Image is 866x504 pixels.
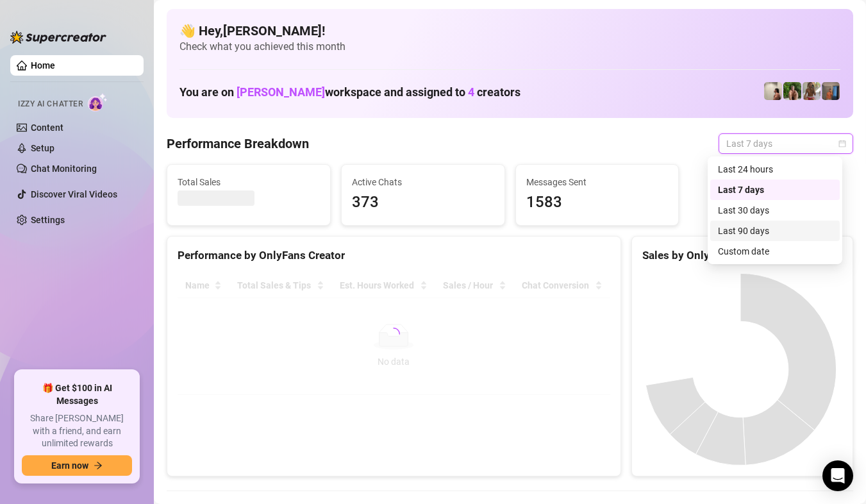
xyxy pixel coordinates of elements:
[838,140,846,147] span: calendar
[31,189,117,199] a: Discover Viral Videos
[237,85,325,99] span: [PERSON_NAME]
[710,200,840,221] div: Last 30 days
[718,224,832,238] div: Last 90 days
[803,82,820,100] img: Nathaniel
[718,244,832,258] div: Custom date
[352,190,494,215] span: 373
[526,190,669,215] span: 1583
[178,175,320,189] span: Total Sales
[31,143,54,153] a: Setup
[783,82,801,100] img: Nathaniel
[710,221,840,241] div: Last 90 days
[18,98,83,110] span: Izzy AI Chatter
[710,241,840,262] div: Custom date
[31,60,55,71] a: Home
[718,183,832,197] div: Last 7 days
[710,180,840,200] div: Last 7 days
[718,203,832,217] div: Last 30 days
[526,175,669,189] span: Messages Sent
[94,461,103,470] span: arrow-right
[178,247,610,264] div: Performance by OnlyFans Creator
[22,412,132,450] span: Share [PERSON_NAME] with a friend, and earn unlimited rewards
[31,215,65,225] a: Settings
[710,159,840,180] div: Last 24 hours
[22,382,132,407] span: 🎁 Get $100 in AI Messages
[31,122,63,133] a: Content
[31,164,97,174] a: Chat Monitoring
[822,460,853,491] div: Open Intercom Messenger
[51,460,88,471] span: Earn now
[764,82,782,100] img: Ralphy
[352,175,494,189] span: Active Chats
[822,82,840,100] img: Wayne
[167,135,309,153] h4: Performance Breakdown
[385,325,403,343] span: loading
[22,455,132,476] button: Earn nowarrow-right
[179,85,520,99] h1: You are on workspace and assigned to creators
[726,134,845,153] span: Last 7 days
[642,247,842,264] div: Sales by OnlyFans Creator
[468,85,474,99] span: 4
[179,40,840,54] span: Check what you achieved this month
[88,93,108,112] img: AI Chatter
[10,31,106,44] img: logo-BBDzfeDw.svg
[718,162,832,176] div: Last 24 hours
[179,22,840,40] h4: 👋 Hey, [PERSON_NAME] !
